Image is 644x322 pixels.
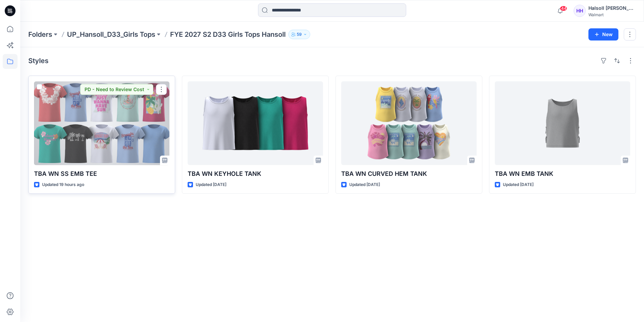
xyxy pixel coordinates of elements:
[560,6,567,11] span: 44
[588,12,636,17] div: Walmart
[495,81,630,165] a: TBA WN EMB TANK
[196,181,226,188] p: Updated [DATE]
[349,181,380,188] p: Updated [DATE]
[188,169,323,179] p: TBA WN KEYHOLE TANK
[67,30,155,39] a: UP_Hansoll_D33_Girls Tops
[42,181,84,188] p: Updated 19 hours ago
[28,57,49,65] h4: Styles
[297,31,302,38] p: 59
[495,169,630,179] p: TBA WN EMB TANK
[574,5,586,17] div: HH
[588,4,636,12] div: Halsoll [PERSON_NAME] Girls Design Team
[34,81,169,165] a: TBA WN SS EMB TEE
[188,81,323,165] a: TBA WN KEYHOLE TANK
[503,181,534,188] p: Updated [DATE]
[28,30,52,39] a: Folders
[34,169,169,179] p: TBA WN SS EMB TEE
[588,28,618,41] button: New
[170,30,286,39] p: FYE 2027 S2 D33 Girls Tops Hansoll
[288,30,310,39] button: 59
[341,81,477,165] a: TBA WN CURVED HEM TANK
[341,169,477,179] p: TBA WN CURVED HEM TANK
